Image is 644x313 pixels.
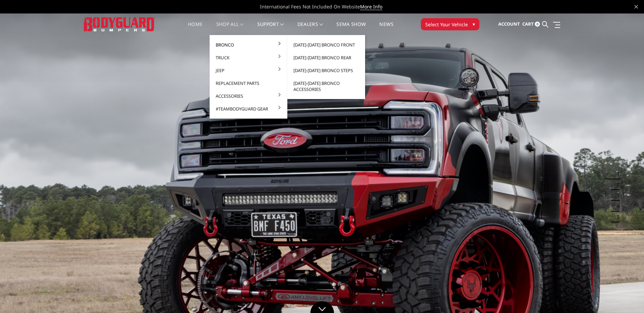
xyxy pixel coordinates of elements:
a: Dealers [297,22,323,35]
span: Select Your Vehicle [425,21,468,28]
a: Truck [212,51,285,64]
a: Click to Down [310,301,334,313]
a: Account [498,15,520,33]
span: Account [498,21,520,27]
a: Bronco [212,38,285,51]
a: #TeamBodyguard Gear [212,102,285,115]
a: [DATE]-[DATE] Bronco Steps [290,64,362,77]
a: More Info [360,3,382,10]
a: [DATE]-[DATE] Bronco Accessories [290,77,362,96]
a: SEMA Show [336,22,366,35]
a: Replacement Parts [212,77,285,90]
a: Support [257,22,284,35]
a: News [379,22,393,35]
button: 2 of 5 [613,179,620,190]
button: 5 of 5 [613,212,620,222]
a: [DATE]-[DATE] Bronco Rear [290,51,362,64]
button: 1 of 5 [613,168,620,179]
a: Accessories [212,90,285,102]
span: ▾ [473,21,475,28]
span: 0 [535,22,540,27]
img: BODYGUARD BUMPERS [84,17,155,31]
button: 3 of 5 [613,190,620,201]
button: 4 of 5 [613,201,620,212]
a: [DATE]-[DATE] Bronco Front [290,38,362,51]
span: Cart [522,21,534,27]
a: shop all [216,22,244,35]
a: Jeep [212,64,285,77]
iframe: Chat Widget [610,281,644,313]
a: Home [188,22,202,35]
a: Cart 0 [522,15,540,33]
button: Select Your Vehicle [421,18,479,30]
